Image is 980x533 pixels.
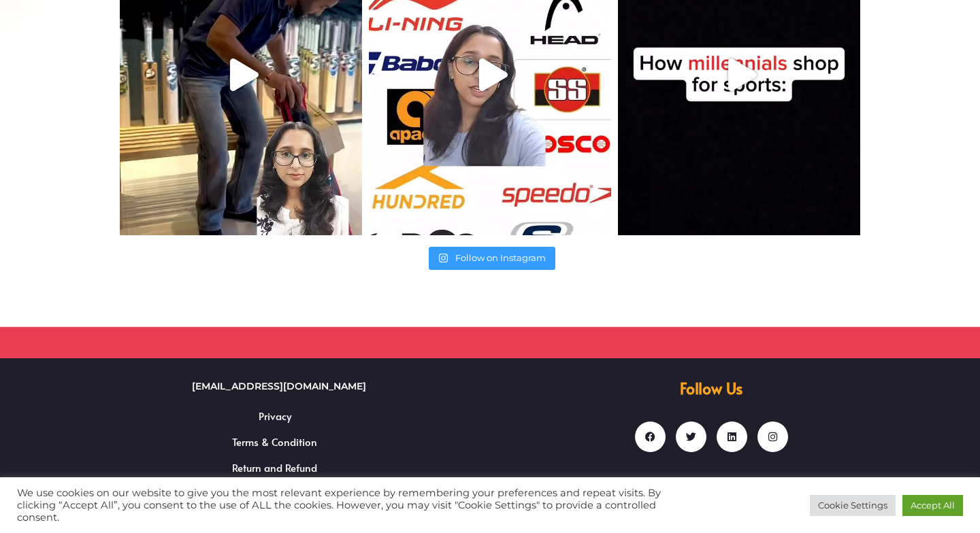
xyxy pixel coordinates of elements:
a: Terms & Condition [66,429,483,455]
a: Privacy [66,403,483,429]
p: [EMAIL_ADDRESS][DOMAIN_NAME] [75,379,483,395]
svg: Play [228,58,261,91]
a: Instagram Follow on Instagram [429,247,555,270]
a: Return and Refund [66,455,483,481]
svg: Play [726,58,759,91]
div: We use cookies on our website to give you the most relevant experience by remembering your prefer... [17,487,679,523]
svg: Play [477,58,510,91]
a: Cookie Settings [810,495,896,516]
span: Follow on Instagram [455,252,546,263]
h2: Follow Us [497,379,926,398]
a: Accept All [902,495,963,516]
svg: Instagram [438,253,448,263]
